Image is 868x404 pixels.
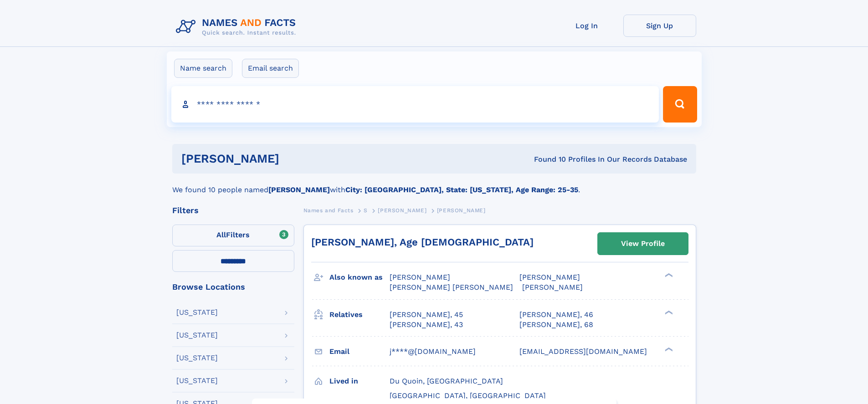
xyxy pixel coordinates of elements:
[345,185,578,194] b: City: [GEOGRAPHIC_DATA], State: [US_STATE], Age Range: 25-35
[663,86,697,123] button: Search Button
[329,344,390,359] h3: Email
[311,236,534,248] a: [PERSON_NAME], Age [DEMOGRAPHIC_DATA]
[663,309,673,315] div: ❯
[623,15,696,37] a: Sign Up
[390,377,503,385] span: Du Quoin, [GEOGRAPHIC_DATA]
[172,206,294,215] div: Filters
[519,347,647,356] span: [EMAIL_ADDRESS][DOMAIN_NAME]
[171,86,659,123] input: search input
[176,354,218,362] div: [US_STATE]
[390,273,450,281] span: [PERSON_NAME]
[268,185,330,194] b: [PERSON_NAME]
[406,154,687,164] div: Found 10 Profiles In Our Records Database
[437,207,486,214] span: [PERSON_NAME]
[390,320,463,330] a: [PERSON_NAME], 43
[390,391,546,400] span: [GEOGRAPHIC_DATA], [GEOGRAPHIC_DATA]
[216,230,226,239] span: All
[176,377,218,384] div: [US_STATE]
[172,174,696,195] div: We found 10 people named with .
[303,205,354,216] a: Names and Facts
[176,309,218,316] div: [US_STATE]
[329,270,390,285] h3: Also known as
[329,307,390,322] h3: Relatives
[181,153,407,164] h1: [PERSON_NAME]
[364,205,368,216] a: S
[364,207,368,214] span: S
[378,207,426,214] span: [PERSON_NAME]
[378,205,426,216] a: [PERSON_NAME]
[522,283,583,291] span: [PERSON_NAME]
[176,332,218,339] div: [US_STATE]
[550,15,623,37] a: Log In
[519,310,593,320] a: [PERSON_NAME], 46
[172,283,294,291] div: Browse Locations
[663,272,673,278] div: ❯
[390,283,513,291] span: [PERSON_NAME] [PERSON_NAME]
[390,310,463,320] a: [PERSON_NAME], 45
[621,233,665,254] div: View Profile
[598,233,688,255] a: View Profile
[172,15,303,39] img: Logo Names and Facts
[242,59,299,78] label: Email search
[663,346,673,352] div: ❯
[519,320,593,330] a: [PERSON_NAME], 68
[519,273,580,281] span: [PERSON_NAME]
[172,225,294,246] label: Filters
[329,373,390,389] h3: Lived in
[174,59,232,78] label: Name search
